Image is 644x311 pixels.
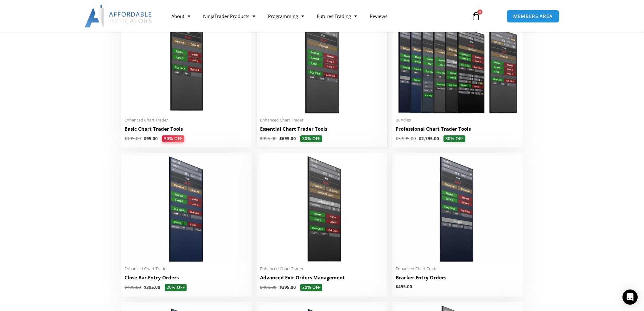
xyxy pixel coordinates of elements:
bdi: 495.00 [260,284,277,290]
a: Reviews [363,9,394,23]
span: Bundles [396,117,520,123]
a: Professional Chart Trader Tools [396,126,520,135]
bdi: 495.00 [396,284,412,289]
span: $ [124,284,127,290]
span: MEMBERS AREA [513,14,553,19]
img: ProfessionalToolsBundlePage [396,7,520,114]
span: $ [279,284,282,290]
span: 20% OFF [165,284,187,291]
h2: Professional Chart Trader Tools [396,126,520,132]
a: About [165,9,197,23]
img: BasicTools [124,7,248,114]
span: $ [396,136,398,141]
span: $ [419,136,421,141]
span: $ [144,284,146,290]
span: Enhanced Chart Trader [124,266,248,271]
img: BracketEntryOrders [396,156,520,262]
a: Close Bar Entry Orders [124,274,248,284]
bdi: 3,995.00 [396,136,416,141]
img: LogoAI [85,5,153,28]
h2: Essential Chart Trader Tools [260,126,384,132]
span: Enhanced Chart Trader [260,117,384,123]
h2: Close Bar Entry Orders [124,274,248,281]
span: 0 [477,9,482,15]
img: CloseBarOrders [124,156,248,262]
span: $ [396,284,398,289]
img: AdvancedStopLossMgmt [260,156,384,262]
a: Programming [262,9,310,23]
h2: Bracket Entry Orders [396,274,520,281]
span: 30% OFF [443,135,465,142]
bdi: 195.00 [124,136,141,141]
a: Bracket Entry Orders [396,274,520,284]
span: Enhanced Chart Trader [124,117,248,123]
h2: Basic Chart Trader Tools [124,126,248,132]
span: $ [260,284,263,290]
bdi: 395.00 [144,284,160,290]
a: NinjaTrader Products [197,9,262,23]
bdi: 95.00 [144,136,158,141]
div: Open Intercom Messenger [622,289,638,305]
nav: Menu [165,9,464,23]
span: Enhanced Chart Trader [396,266,520,271]
bdi: 495.00 [124,284,141,290]
bdi: 695.00 [279,136,296,141]
h2: Advanced Exit Orders Management [260,274,384,281]
bdi: 395.00 [279,284,296,290]
a: Essential Chart Trader Tools [260,126,384,135]
span: Enhanced Chart Trader [260,266,384,271]
span: $ [279,136,282,141]
a: 0 [462,7,490,25]
span: 30% OFF [300,135,322,142]
bdi: 2,795.00 [419,136,439,141]
a: Advanced Exit Orders Management [260,274,384,284]
span: 20% OFF [300,284,322,291]
span: 50% OFF [162,135,184,142]
bdi: 995.00 [260,136,277,141]
a: MEMBERS AREA [507,10,559,23]
a: Futures Trading [310,9,363,23]
a: Basic Chart Trader Tools [124,126,248,135]
img: Essential Chart Trader Tools [260,7,384,114]
span: $ [124,136,127,141]
span: $ [260,136,263,141]
span: $ [144,136,146,141]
